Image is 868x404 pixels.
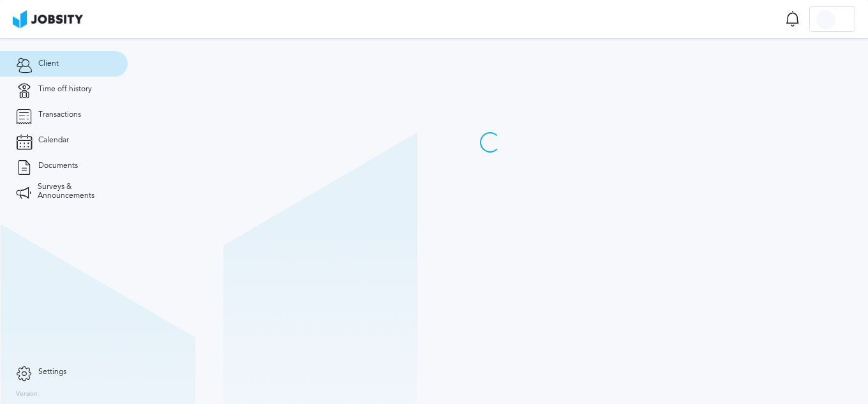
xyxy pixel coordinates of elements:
img: ab4bad089aa723f57921c736e9817d99.png [13,10,83,28]
span: Client [38,59,59,68]
span: Settings [38,368,66,377]
span: Time off history [38,85,92,94]
span: Transactions [38,110,81,119]
span: Documents [38,161,78,170]
label: Version: [16,391,40,398]
span: Surveys & Announcements [38,183,112,200]
span: Calendar [38,136,69,145]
